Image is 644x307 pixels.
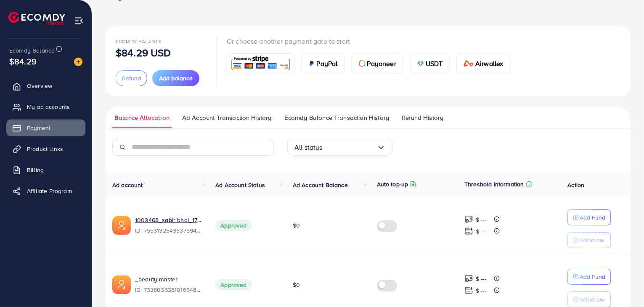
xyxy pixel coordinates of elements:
p: Add Fund [580,212,605,222]
img: top-up amount [464,227,473,236]
img: card [230,55,292,73]
span: Approved [215,220,252,231]
a: Affiliate Program [6,183,85,199]
img: card [308,60,315,67]
a: _beauty master [135,275,178,283]
a: Payment [6,119,85,136]
p: $ --- [476,226,486,236]
span: Billing [27,166,44,174]
span: Payment [27,124,50,132]
p: Withdraw [580,294,604,304]
span: Payoneer [367,58,396,69]
p: Withdraw [580,235,604,245]
p: Auto top-up [377,179,408,189]
img: card [464,60,474,67]
a: Product Links [6,140,85,157]
span: Ad account [112,181,143,189]
span: Product Links [27,145,63,153]
span: $84.29 [9,55,37,67]
span: All status [294,141,323,154]
a: My ad accounts [6,98,85,115]
span: $0 [293,221,300,230]
button: Add balance [152,70,199,86]
button: Add Fund [567,269,611,285]
span: Approved [215,279,252,290]
img: menu [74,16,84,26]
img: card [359,60,366,67]
span: Ad Account Transaction History [182,113,272,122]
img: top-up amount [464,274,473,283]
button: Withdraw [567,232,611,248]
span: Affiliate Program [27,187,72,195]
span: ID: 7338036351016648706 [135,286,202,294]
span: My ad accounts [27,103,70,111]
p: Or choose another payment gate to start [227,36,517,46]
span: Add balance [159,74,193,82]
span: Ecomdy Balance Transaction History [284,113,389,122]
button: Refund [116,70,147,86]
a: cardPayPal [301,53,345,74]
img: ic-ads-acc.e4c84228.svg [112,216,131,235]
span: Overview [27,82,52,90]
span: Ecomdy Balance [116,38,162,45]
img: ic-ads-acc.e4c84228.svg [112,275,131,294]
a: 1003468_sabir bhai_1758600780219 [135,216,202,224]
span: Ecomdy Balance [9,46,55,55]
img: image [74,58,82,66]
img: top-up amount [464,286,473,295]
p: $ --- [476,286,486,296]
div: Search for option [287,139,392,156]
span: Airwallex [475,58,503,69]
img: top-up amount [464,215,473,224]
a: Billing [6,161,85,178]
div: <span class='underline'>_beauty master</span></br>7338036351016648706 [135,275,202,294]
a: Overview [6,77,85,94]
button: Add Fund [567,209,611,225]
span: Ad Account Status [215,181,265,189]
a: cardAirwallex [456,53,510,74]
span: Ad Account Balance [293,181,348,189]
span: USDT [426,58,443,69]
span: ID: 7553132543537594376 [135,226,202,235]
span: PayPal [317,58,338,69]
span: Refund [122,74,141,82]
span: Refund History [402,113,443,122]
img: card [417,60,424,67]
span: Action [567,181,584,189]
p: $ --- [476,214,486,225]
div: <span class='underline'>1003468_sabir bhai_1758600780219</span></br>7553132543537594376 [135,216,202,235]
span: Balance Allocation [114,113,170,122]
span: $0 [293,281,300,289]
p: $84.29 USD [116,48,171,58]
p: $ --- [476,274,486,284]
input: Search for option [323,141,377,154]
a: cardUSDT [410,53,450,74]
a: cardPayoneer [352,53,403,74]
iframe: Chat [608,269,638,301]
p: Add Fund [580,272,605,282]
img: logo [8,12,65,25]
p: Threshold information [464,179,524,189]
a: card [227,53,294,74]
